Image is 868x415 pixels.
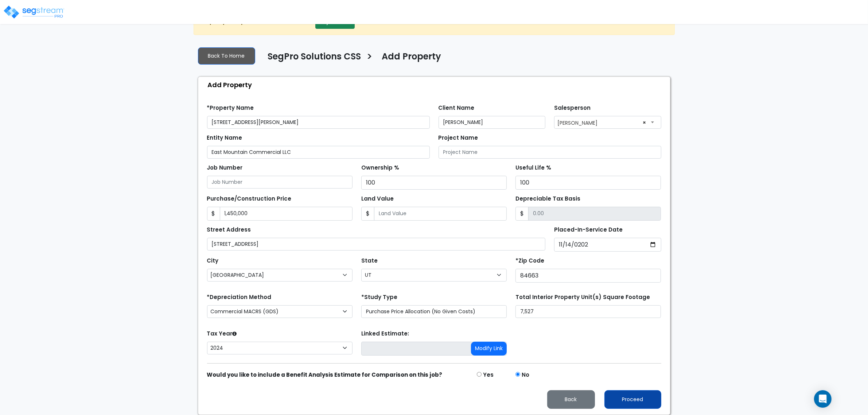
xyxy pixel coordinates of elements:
label: Client Name [439,104,475,112]
input: Land Value [374,207,507,221]
label: Street Address [207,226,251,234]
a: Add Property [377,51,441,67]
span: $ [207,207,220,221]
button: Back [547,390,595,409]
label: Useful Life % [515,164,551,172]
label: Placed-In-Service Date [554,226,623,234]
label: Land Value [361,195,394,203]
label: *Study Type [361,293,397,302]
input: Client Name [439,116,546,129]
span: Zack Driscoll [554,116,661,129]
span: $ [515,207,529,221]
label: *Property Name [207,104,254,112]
label: *Depreciation Method [207,293,272,302]
input: Property Name [207,116,430,129]
a: Back [541,394,601,403]
label: Salesperson [554,104,591,112]
label: Linked Estimate: [361,330,409,338]
label: Total Interior Property Unit(s) Square Footage [515,293,650,302]
div: Open Intercom Messenger [814,390,832,408]
div: Add Property [202,77,670,93]
label: Purchase/Construction Price [207,195,292,203]
label: Tax Year [207,330,237,338]
input: Job Number [207,176,353,189]
h3: > [367,51,373,65]
label: Ownership % [361,164,399,172]
span: × [643,117,646,128]
button: Modify Link [471,342,507,356]
input: Zip Code [515,269,661,283]
label: State [361,257,378,265]
label: Depreciable Tax Basis [515,195,580,203]
img: logo_pro_r.png [3,5,65,19]
h4: SegPro Solutions CSS [268,51,361,64]
input: 0.00 [528,207,661,221]
label: Project Name [439,134,478,142]
a: SegPro Solutions CSS [262,51,361,67]
span: Zack Driscoll [554,116,661,128]
label: City [207,257,219,265]
input: Useful Life % [515,176,661,190]
label: Job Number [207,164,243,172]
label: Yes [483,371,494,379]
input: Street Address [207,238,546,251]
button: Proceed [604,390,661,409]
label: *Zip Code [515,257,544,265]
strong: Would you like to include a Benefit Analysis Estimate for Comparison on this job? [207,371,443,379]
label: Entity Name [207,134,242,142]
input: total square foot [515,305,661,318]
h4: Add Property [382,51,441,64]
label: No [522,371,529,379]
a: Back To Home [198,47,255,65]
span: $ [361,207,374,221]
input: Purchase or Construction Price [220,207,353,221]
input: Entity Name [207,146,430,159]
input: Project Name [439,146,661,159]
input: Ownership % [361,176,507,190]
